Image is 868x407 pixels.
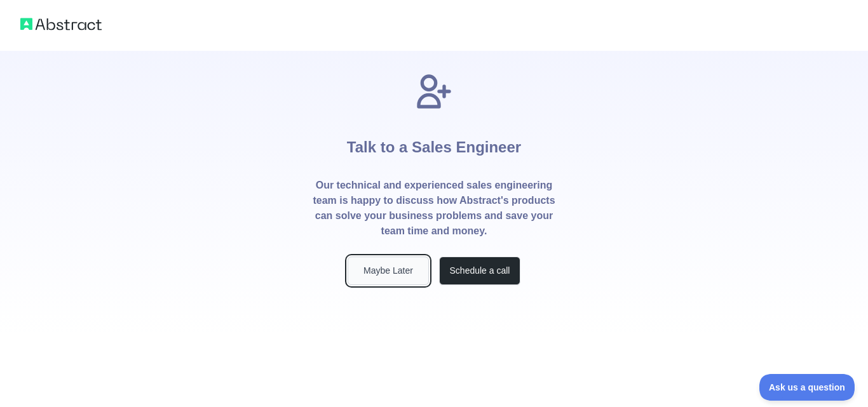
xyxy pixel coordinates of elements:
img: Abstract logo [20,15,102,33]
button: Maybe Later [348,257,429,285]
h1: Talk to a Sales Engineer [347,112,521,178]
iframe: Toggle Customer Support [759,374,855,401]
button: Schedule a call [439,257,520,285]
p: Our technical and experienced sales engineering team is happy to discuss how Abstract's products ... [312,178,556,239]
